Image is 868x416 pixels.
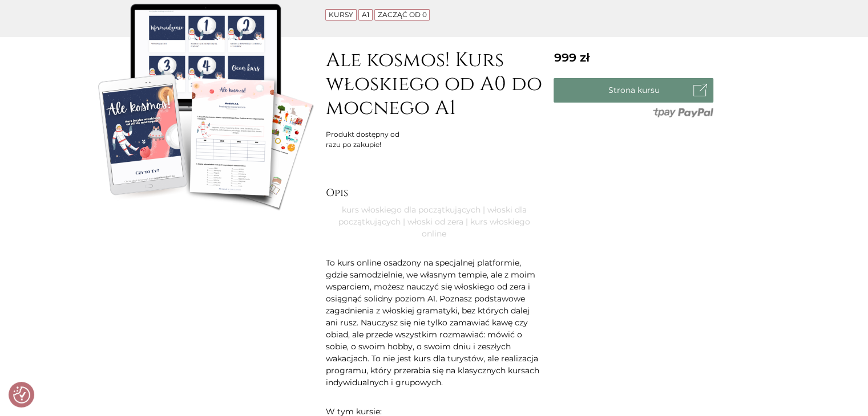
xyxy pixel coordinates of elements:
[554,50,589,64] span: 999
[362,10,369,19] a: A1
[325,204,542,240] p: kurs włoskiego dla początkujących | włoski dla początkujących | włoski od zera | kurs włoskiego o...
[13,386,30,403] img: Revisit consent button
[325,48,542,120] h1: Ale kosmos! Kurs włoskiego od A0 do mocnego A1
[325,257,542,389] p: To kurs online osadzony na specjalnej platformie, gdzie samodzielnie, we własnym tempie, ale z mo...
[329,10,353,19] a: Kursy
[554,78,713,103] a: Strona kursu
[13,386,30,403] button: Preferencje co do zgód
[325,129,412,150] div: Produkt dostępny od razu po zakupie!
[325,187,542,199] h2: Opis
[377,10,426,19] a: Zacząć od 0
